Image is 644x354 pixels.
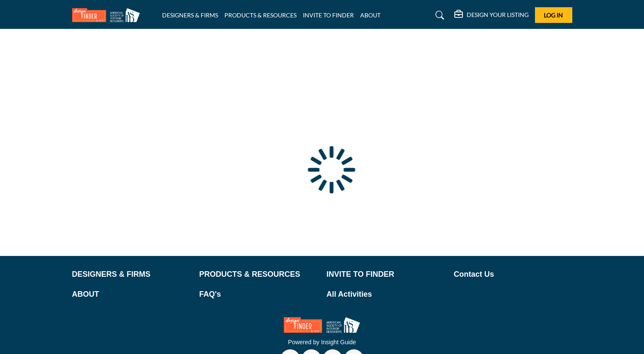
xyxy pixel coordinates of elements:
[327,269,445,280] a: INVITE TO FINDER
[199,269,318,280] a: PRODUCTS & RESOURCES
[535,7,572,23] button: Log In
[327,289,445,300] a: All Activities
[162,11,218,19] a: DESIGNERS & FIRMS
[544,11,563,19] span: Log In
[224,11,297,19] a: PRODUCTS & RESOURCES
[427,8,450,22] a: Search
[454,269,572,280] a: Contact Us
[454,10,529,20] div: DESIGN YOUR LISTING
[284,317,360,333] img: No Site Logo
[72,8,144,22] img: Site Logo
[72,289,190,300] a: ABOUT
[303,11,354,19] a: INVITE TO FINDER
[72,269,190,280] a: DESIGNERS & FIRMS
[467,11,529,19] h5: DESIGN YOUR LISTING
[199,289,318,300] a: FAQ's
[360,11,381,19] a: ABOUT
[288,339,356,346] a: Powered by Insight Guide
